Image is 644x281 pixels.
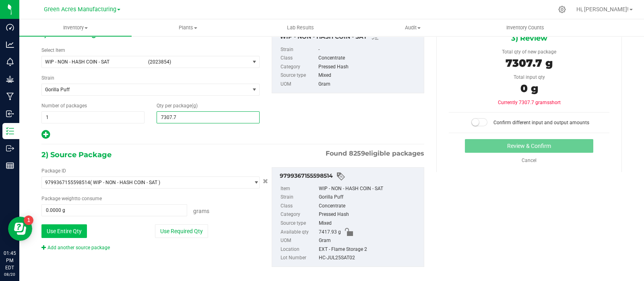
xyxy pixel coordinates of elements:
p: 01:45 PM EDT [4,250,16,271]
label: Category [281,210,317,219]
span: short [549,100,561,105]
div: Concentrate [318,54,420,63]
label: Lot Number [281,254,317,263]
span: WIP - NON - HASH COIN - SAT [45,59,143,65]
span: 0 g [520,82,538,95]
a: Add another source package [41,245,110,250]
div: 9799367155598514 [280,172,420,181]
label: Source type [281,219,317,228]
input: 1 [42,112,144,123]
span: Audit [357,24,469,31]
span: (2023854) [148,59,246,65]
a: Lab Results [244,19,357,36]
a: Plants [132,19,244,36]
inline-svg: Reports [6,162,14,170]
inline-svg: Outbound [6,144,14,152]
span: Qty per package [157,103,198,109]
a: Audit [357,19,469,36]
span: Number of packages [41,103,87,109]
a: Inventory [19,19,132,36]
label: Location [281,245,317,254]
div: WIP - NON - HASH COIN - SAT [280,33,420,42]
div: Mixed [319,219,420,228]
a: Cancel [522,158,537,163]
label: Select Item [41,47,65,54]
div: - [318,45,420,54]
span: Hi, [PERSON_NAME]! [576,6,629,12]
p: 08/20 [4,271,16,277]
span: Plants [132,24,244,31]
a: Inventory Counts [469,19,581,36]
label: Source type [281,71,317,80]
span: Add new output [41,133,50,139]
span: weight [62,196,76,201]
span: select [249,56,259,68]
inline-svg: Monitoring [6,58,14,66]
span: 3) Review [511,32,547,44]
div: HC-JUL25SAT02 [319,254,420,263]
label: UOM [281,80,317,89]
label: Available qty [281,228,317,237]
span: Found eligible packages [326,149,424,158]
inline-svg: Manufacturing [6,92,14,101]
inline-svg: Grow [6,75,14,83]
input: 0.0000 g [42,205,187,216]
span: Total input qty [514,74,545,80]
span: Total qty of new package [502,49,556,55]
span: Package ID [41,168,66,174]
span: Inventory [19,24,132,31]
button: Use Required Qty [155,224,208,238]
span: 7307.7 g [506,57,553,70]
span: select [249,177,259,188]
iframe: Resource center unread badge [24,215,33,225]
div: WIP - NON - HASH COIN - SAT [319,185,420,193]
label: Item [281,185,317,193]
span: (g) [192,103,198,109]
label: Strain [281,45,317,54]
inline-svg: Inbound [6,110,14,118]
span: 8259 [349,150,365,157]
span: Lab Results [276,24,325,31]
div: Gorilla Puff [319,193,420,202]
span: Green Acres Manufacturing [44,6,116,13]
span: 9799367155598514 [45,180,90,185]
div: Pressed Hash [319,210,420,219]
inline-svg: Inventory [6,127,14,135]
div: Gram [318,80,420,89]
span: Package to consume [41,196,102,201]
div: Manage settings [557,6,567,13]
span: 2) Source Package [41,149,111,161]
label: Class [281,202,317,211]
div: EXT - Flame Storage 2 [319,245,420,254]
span: Confirm different input and output amounts [493,120,589,125]
label: Class [281,54,317,63]
span: Currently 7307.7 grams [498,100,561,105]
inline-svg: Analytics [6,41,14,49]
span: Grams [193,208,209,214]
div: Pressed Hash [318,63,420,72]
label: Category [281,63,317,72]
label: UOM [281,236,317,245]
span: Inventory Counts [495,24,555,31]
div: Gram [319,236,420,245]
button: Review & Confirm [465,139,593,153]
label: Strain [41,74,54,82]
button: Cancel button [260,176,270,187]
span: ( WIP - NON - HASH COIN - SAT ) [90,180,160,185]
div: Mixed [318,71,420,80]
label: Strain [281,193,317,202]
div: Concentrate [319,202,420,211]
inline-svg: Dashboard [6,23,14,31]
span: Gorilla Puff [45,87,238,92]
span: select [249,84,259,95]
iframe: Resource center [8,217,32,241]
span: 7417.93 g [319,228,341,237]
button: Use Entire Qty [41,224,87,238]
